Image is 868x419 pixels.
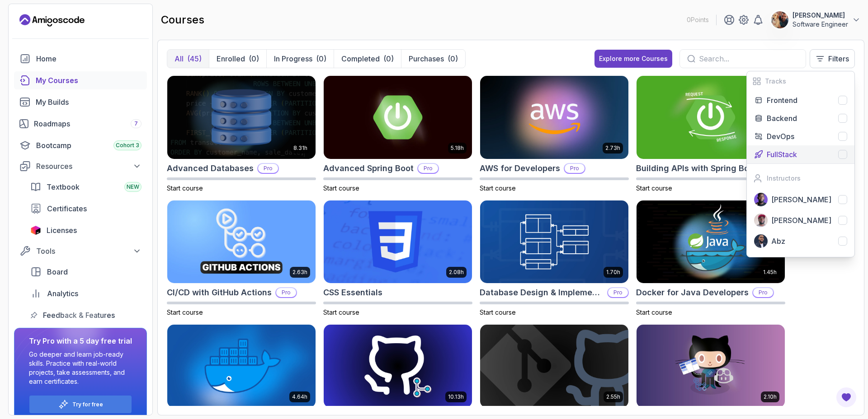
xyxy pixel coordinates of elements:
button: instructor img[PERSON_NAME] [747,189,854,210]
img: GitHub Toolkit card [637,325,785,408]
img: instructor img [754,193,768,206]
a: builds [14,93,147,111]
p: 2.10h [764,393,777,400]
img: AWS for Developers card [480,76,628,159]
img: instructor img [754,214,768,227]
img: Docker for Java Developers card [637,200,785,284]
p: In Progress [274,53,312,64]
a: Try for free [72,401,103,408]
button: Resources [14,158,147,174]
img: Git & GitHub Fundamentals card [480,325,628,408]
input: Search... [699,53,798,64]
p: Pro [276,288,296,297]
span: Analytics [47,288,78,299]
button: Try for free [29,395,132,414]
p: 0 Points [687,15,709,24]
p: Backend [767,113,797,124]
div: (0) [383,53,394,64]
img: user profile image [771,11,788,28]
img: Building APIs with Spring Boot card [637,76,785,159]
a: certificates [25,200,147,218]
div: Explore more Courses [599,54,668,63]
button: Open Feedback Button [835,386,857,408]
button: Purchases(0) [401,50,465,68]
p: Pro [258,164,278,173]
span: Certificates [47,203,87,214]
span: Start course [480,308,516,316]
button: Completed(0) [334,50,401,68]
button: FullStack [747,145,854,163]
div: Bootcamp [36,140,142,151]
a: licenses [25,221,147,239]
h2: CSS Essentials [323,286,382,299]
button: DevOps [747,127,854,145]
a: Landing page [19,13,85,28]
h2: CI/CD with GitHub Actions [167,286,272,299]
a: roadmaps [14,115,147,133]
p: Pro [753,288,773,297]
button: All(45) [167,50,209,68]
p: [PERSON_NAME] [771,194,831,205]
h2: Docker for Java Developers [636,286,749,299]
span: 7 [134,120,138,127]
button: Backend [747,109,854,127]
a: analytics [25,284,147,303]
p: Pro [608,288,628,297]
p: Abz [771,236,785,247]
h2: Tracks [765,77,786,86]
a: bootcamp [14,136,147,154]
h2: AWS for Developers [480,162,560,175]
p: 2.73h [605,144,620,152]
img: Advanced Databases card [167,76,316,159]
div: Roadmaps [34,118,142,129]
div: (0) [448,53,458,64]
span: Start course [636,308,672,316]
span: Licenses [47,225,77,236]
span: Start course [323,184,359,192]
img: Advanced Spring Boot card [324,76,472,159]
p: 1.45h [763,269,777,276]
a: board [25,263,147,281]
span: Start course [480,184,516,192]
p: FullStack [767,149,797,160]
button: Explore more Courses [594,50,672,68]
img: jetbrains icon [30,226,41,235]
p: 5.18h [451,144,464,152]
p: Completed [341,53,380,64]
img: CI/CD with GitHub Actions card [167,200,316,284]
p: 8.31h [293,144,307,152]
button: instructor img[PERSON_NAME] [747,210,854,231]
span: NEW [127,183,139,191]
div: Home [36,53,142,64]
h2: courses [161,13,204,27]
a: feedback [25,306,147,324]
a: textbook [25,178,147,196]
span: Feedback & Features [43,310,115,321]
p: Purchases [409,53,444,64]
button: user profile image[PERSON_NAME]Software Engineer [771,11,861,29]
div: (45) [187,53,202,64]
h2: Advanced Databases [167,162,254,175]
span: Cohort 3 [116,142,139,149]
div: My Courses [36,75,142,86]
p: [PERSON_NAME] [771,215,831,226]
p: Enrolled [217,53,245,64]
p: Frontend [767,95,797,106]
button: Frontend [747,91,854,109]
span: Start course [636,184,672,192]
button: Enrolled(0) [209,50,266,68]
h2: Building APIs with Spring Boot [636,162,757,175]
div: (0) [249,53,259,64]
a: courses [14,71,147,89]
img: Git for Professionals card [324,325,472,408]
span: Start course [323,308,359,316]
span: Board [47,266,68,277]
p: Filters [828,53,849,64]
img: Docker For Professionals card [167,325,316,408]
p: 2.63h [292,269,307,276]
button: Filters [810,49,855,68]
p: Go deeper and learn job-ready skills. Practice with real-world projects, take assessments, and ea... [29,350,132,386]
img: Database Design & Implementation card [480,200,628,284]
